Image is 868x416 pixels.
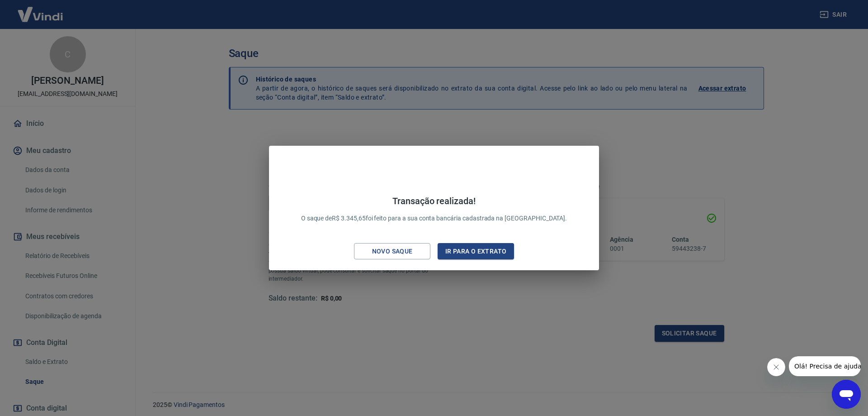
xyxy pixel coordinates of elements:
[5,6,76,14] span: Olá! Precisa de ajuda?
[438,243,514,260] button: Ir para o extrato
[767,358,785,376] iframe: Fechar mensagem
[361,246,424,257] div: Novo saque
[832,380,861,409] iframe: Botão para abrir a janela de mensagens
[354,243,430,260] button: Novo saque
[301,196,567,223] p: O saque de R$ 3.345,65 foi feito para a sua conta bancária cadastrada na [GEOGRAPHIC_DATA].
[789,356,861,376] iframe: Mensagem da empresa
[301,196,567,206] h4: Transação realizada!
